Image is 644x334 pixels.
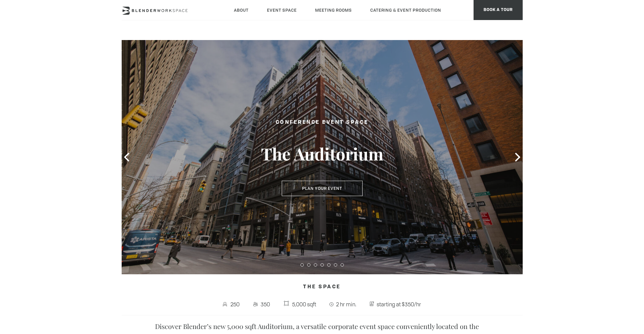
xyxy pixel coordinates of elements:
span: 2 hr min. [335,299,358,310]
span: 250 [229,299,242,310]
h2: Conference Event Space [245,118,399,127]
h3: The Auditorium [245,143,399,164]
span: starting at $350/hr [375,299,423,310]
span: 350 [259,299,272,310]
button: Plan Your Event [282,181,363,196]
h4: The Space [122,281,523,294]
span: 5,000 sqft [290,299,318,310]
